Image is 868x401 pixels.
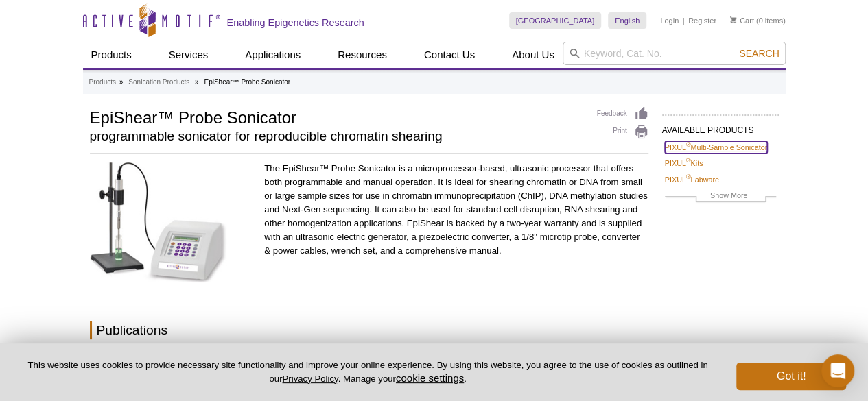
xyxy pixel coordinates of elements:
[237,42,309,68] a: Applications
[89,76,116,88] a: Products
[597,125,648,140] a: Print
[686,173,691,180] sup: ®
[128,76,189,88] a: Sonication Products
[660,16,679,25] a: Login
[396,372,464,384] button: cookie settings
[730,16,754,25] a: Cart
[90,162,227,282] img: Click on the image for more information on the EpiShear Probe Sonicator.
[282,374,338,384] a: Privacy Policy
[665,141,767,154] a: PIXUL®Multi-Sample Sonicator
[735,47,783,60] button: Search
[90,130,583,143] h2: programmable sonicator for reproducible chromatin shearing
[686,141,691,148] sup: ®
[665,189,776,205] a: Show More
[227,16,364,29] h2: Enabling Epigenetics Research
[730,12,786,29] li: (0 items)
[90,321,648,339] h2: Publications
[119,78,124,86] li: »
[204,78,290,86] li: EpiShear™ Probe Sonicator
[416,42,483,68] a: Contact Us
[683,12,685,29] li: |
[563,42,786,65] input: Keyword, Cat. No.
[686,158,691,165] sup: ®
[161,42,217,68] a: Services
[509,12,602,29] a: [GEOGRAPHIC_DATA]
[730,16,736,23] img: Your Cart
[736,363,846,390] button: Got it!
[665,157,703,169] a: PIXUL®Kits
[688,16,716,25] a: Register
[264,162,648,258] p: The EpiShear™ Probe Sonicator is a microprocessor-based, ultrasonic processor that offers both pr...
[22,359,714,385] p: This website uses cookies to provide necessary site functionality and improve your online experie...
[504,42,563,68] a: About Us
[90,106,583,127] h1: EpiShear™ Probe Sonicator
[739,48,779,59] span: Search
[83,42,140,68] a: Products
[662,114,779,139] h2: AVAILABLE PRODUCTS
[195,78,199,86] li: »
[665,173,719,186] a: PIXUL®Labware
[329,42,395,68] a: Resources
[597,106,648,121] a: Feedback
[608,12,646,29] a: English
[821,354,854,387] div: Open Intercom Messenger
